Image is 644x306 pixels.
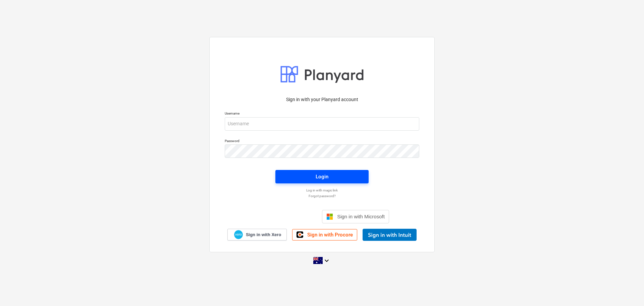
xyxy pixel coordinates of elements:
a: Log in with magic link [221,188,423,192]
input: Username [225,117,419,131]
span: Sign in with Procore [307,232,353,238]
p: Sign in with your Planyard account [225,96,419,103]
iframe: Sign in with Google Button [252,209,320,224]
a: Forgot password? [221,194,423,198]
a: Sign in with Xero [227,229,287,241]
div: Login [316,172,328,181]
i: keyboard_arrow_down [323,257,331,265]
p: Username [225,111,419,117]
a: Sign in with Procore [292,229,357,241]
p: Password [225,139,419,144]
span: Sign in with Xero [246,232,281,238]
img: Xero logo [234,230,243,239]
img: Microsoft logo [326,213,333,220]
span: Sign in with Microsoft [337,214,385,219]
button: Login [275,170,369,183]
